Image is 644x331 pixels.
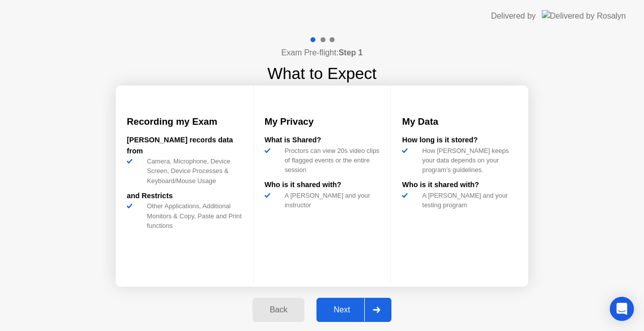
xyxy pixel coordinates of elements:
h4: Exam Pre-flight: [281,47,363,59]
div: A [PERSON_NAME] and your instructor [281,191,380,210]
div: Next [319,305,364,314]
div: What is Shared? [265,135,380,146]
div: Back [256,305,301,314]
div: Proctors can view 20s video clips of flagged events or the entire session [281,146,380,175]
div: How [PERSON_NAME] keeps your data depends on your program’s guidelines. [418,146,517,175]
div: Who is it shared with? [402,180,517,191]
h1: What to Expect [268,61,377,86]
div: A [PERSON_NAME] and your testing program [418,191,517,210]
div: [PERSON_NAME] records data from [127,135,242,156]
div: and Restricts [127,191,242,202]
img: Delivered by Rosalyn [542,10,626,22]
h3: My Privacy [265,115,380,129]
div: How long is it stored? [402,135,517,146]
h3: My Data [402,115,517,129]
h3: Recording my Exam [127,115,242,129]
div: Who is it shared with? [265,180,380,191]
b: Step 1 [339,48,363,57]
div: Other Applications, Additional Monitors & Copy, Paste and Print functions [143,201,242,230]
button: Back [253,298,304,322]
div: Delivered by [491,10,536,22]
div: Camera, Microphone, Device Screen, Device Processes & Keyboard/Mouse Usage [143,156,242,186]
div: Open Intercom Messenger [610,297,634,321]
button: Next [316,298,391,322]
